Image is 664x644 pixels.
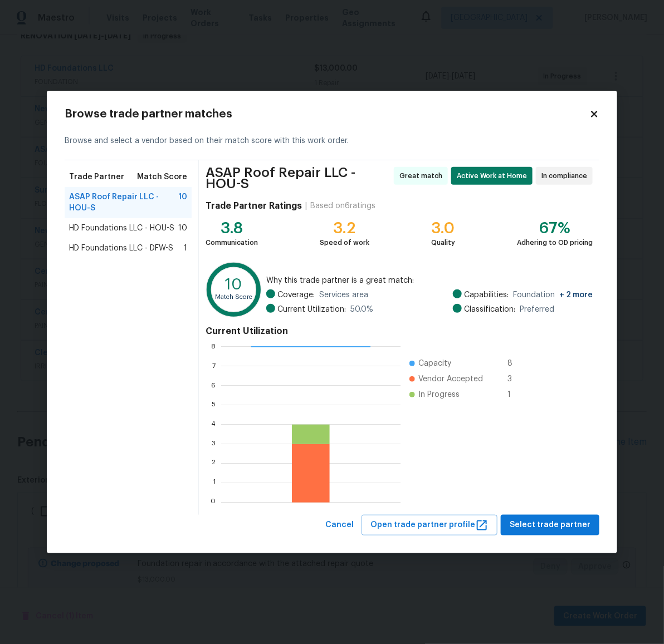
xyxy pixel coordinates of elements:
span: ASAP Roof Repair LLC - HOU-S [69,191,178,214]
span: 3 [507,373,525,385]
div: Adhering to OD pricing [517,237,593,248]
span: In Progress [418,389,460,400]
div: Based on 6 ratings [310,200,375,212]
div: 3.0 [431,223,455,234]
span: 8 [507,358,525,369]
text: 5 [212,402,216,409]
span: Coverage: [277,289,315,301]
span: + 2 more [559,291,593,299]
span: In compliance [541,170,592,181]
button: Cancel [321,515,358,535]
div: | [302,200,310,212]
text: Match Score [215,294,252,301]
div: Speed of work [320,237,369,248]
h2: Browse trade partner matches [65,109,589,120]
div: Communication [206,237,258,248]
span: Capacity [418,358,451,369]
text: 3 [212,441,216,448]
span: ASAP Roof Repair LLC - HOU-S [206,167,390,189]
span: Vendor Accepted [418,373,483,385]
text: 7 [212,363,216,370]
div: Quality [431,237,455,248]
span: Why this trade partner is a great match: [266,275,593,286]
text: 2 [212,460,216,467]
span: Great match [399,170,447,181]
span: Active Work at Home [457,170,531,181]
text: 10 [225,277,242,293]
span: 50.0 % [350,304,373,315]
div: 3.8 [206,223,258,234]
span: 10 [178,191,187,214]
div: Browse and select a vendor based on their match score with this work order. [65,122,599,160]
span: 1 [184,243,187,254]
span: Current Utilization: [277,304,346,315]
span: Open trade partner profile [370,518,489,532]
text: 6 [211,382,216,389]
span: Trade Partner [69,171,124,183]
button: Open trade partner profile [362,515,497,535]
span: Classification: [464,304,515,315]
div: 67% [517,223,593,234]
text: 1 [213,480,216,486]
h4: Current Utilization [206,326,593,337]
span: Cancel [325,518,354,532]
span: 1 [507,389,525,400]
span: Services area [319,289,368,301]
button: Select trade partner [501,515,599,535]
span: HD Foundations LLC - HOU-S [69,223,174,234]
text: 0 [211,499,216,506]
span: HD Foundations LLC - DFW-S [69,243,173,254]
span: Capabilities: [464,289,509,301]
div: 3.2 [320,223,369,234]
span: Preferred [520,304,554,315]
text: 8 [211,343,216,350]
text: 4 [211,421,216,428]
span: Match Score [137,171,187,183]
span: Select trade partner [510,518,590,532]
span: 10 [178,223,187,234]
h4: Trade Partner Ratings [206,200,302,212]
span: Foundation [513,289,593,301]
